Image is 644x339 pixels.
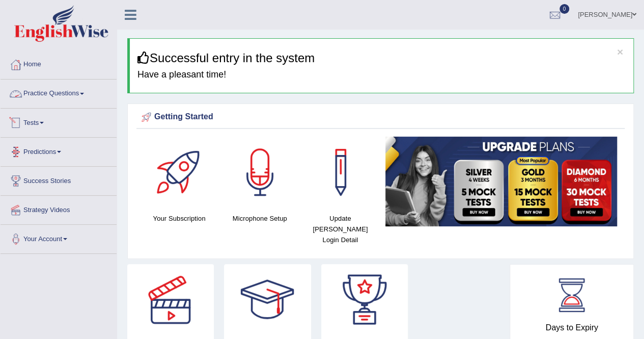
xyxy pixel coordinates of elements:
h4: Your Subscription [144,213,214,224]
a: Predictions [1,138,117,163]
h4: Have a pleasant time! [137,70,626,80]
a: Your Account [1,225,117,250]
a: Tests [1,109,117,134]
div: Getting Started [139,110,622,125]
a: Home [1,50,117,76]
button: × [617,46,623,57]
h4: Update [PERSON_NAME] Login Detail [305,213,375,245]
a: Practice Questions [1,80,117,105]
img: small5.jpg [385,137,617,226]
h3: Successful entry in the system [137,51,626,65]
h4: Microphone Setup [225,213,295,224]
span: 0 [559,4,570,14]
h4: Days to Expiry [521,323,622,332]
a: Success Stories [1,167,117,192]
a: Strategy Videos [1,196,117,221]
